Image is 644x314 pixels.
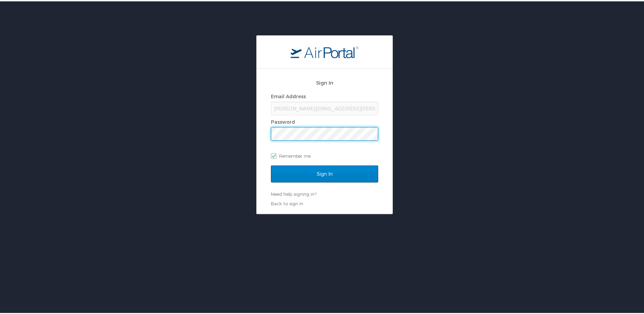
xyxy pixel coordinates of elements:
h2: Sign In [271,77,378,85]
a: Need help signing in? [271,190,316,195]
label: Email Address [271,92,306,98]
a: Back to sign in [271,199,303,205]
label: Remember me [271,150,378,160]
img: logo [291,45,358,57]
label: Password [271,118,295,123]
input: Sign In [271,164,378,181]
